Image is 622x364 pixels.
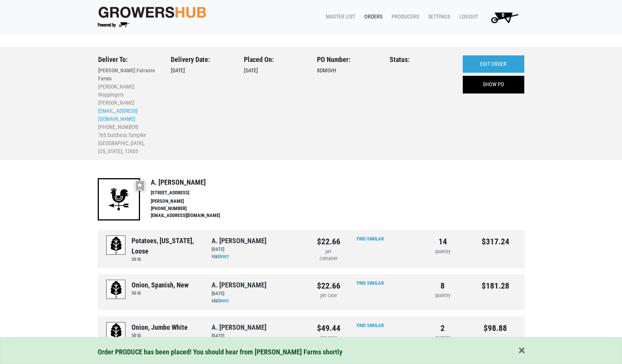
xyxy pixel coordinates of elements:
[390,55,451,64] h3: Status:
[151,178,269,187] h4: A. [PERSON_NAME]
[320,10,358,24] a: Master List
[98,67,155,82] b: [PERSON_NAME] Fairacre Farms
[212,281,267,289] a: A. [PERSON_NAME]
[317,67,336,74] span: 8DMSVH
[98,108,138,122] a: [EMAIL_ADDRESS][DOMAIN_NAME]
[502,12,504,18] span: 0
[98,139,160,155] li: [GEOGRAPHIC_DATA], [US_STATE], 12603
[107,236,126,255] img: placeholder-variety-43d6402dacf2d531de610a020419775a.svg
[475,280,516,292] div: $181.28
[98,123,160,131] li: [PHONE_NUMBER]
[212,332,305,347] div: via
[132,280,188,290] div: Onion, Spanish, New
[435,292,450,298] span: quantity
[385,10,422,24] a: Producers
[481,10,525,25] a: 0
[317,292,340,299] div: per case
[435,335,450,341] span: quantity
[317,334,340,342] div: per case
[212,237,267,245] a: A. [PERSON_NAME]
[422,10,453,24] a: Settings
[244,55,305,64] h3: Placed On:
[217,298,229,304] a: Direct
[244,55,305,156] div: [DATE]
[463,55,524,73] a: EDIT ORDER
[132,256,200,262] h6: 50 lb
[317,248,340,263] div: per container
[317,235,340,248] div: $22.66
[357,322,384,328] a: Find Similar
[212,323,267,331] a: A. [PERSON_NAME]
[475,322,516,334] div: $98.88
[212,290,305,305] div: via
[212,246,305,253] div: [DATE]
[151,189,269,197] li: [STREET_ADDRESS]
[151,212,269,219] li: [EMAIL_ADDRESS][DOMAIN_NAME]
[107,280,126,299] img: placeholder-variety-43d6402dacf2d531de610a020419775a.svg
[98,178,140,220] img: 22-9b480c55cff4f9832ac5d9578bf63b94.png
[475,235,516,248] div: $317.24
[453,10,481,24] a: Logout
[98,99,160,107] li: [PERSON_NAME]
[132,290,188,296] h6: 50 lb
[132,322,188,332] div: Onion, Jumbo White
[357,236,384,242] a: Find Similar
[98,22,130,28] img: Powered by Big Wheelbarrow
[422,322,463,334] div: 2
[217,254,229,259] a: Direct
[151,198,269,205] li: [PERSON_NAME]
[98,83,160,99] li: [PERSON_NAME] Wappingers
[463,76,524,94] a: SHOW PO
[171,55,232,64] h3: Delivery Date:
[317,280,340,292] div: $22.66
[98,5,207,19] img: original-fc7597fdc6adbb9d0e2ae620e786d1a2.jpg
[212,246,305,260] div: via
[212,332,305,340] div: [DATE]
[98,55,160,64] h3: Deliver To:
[132,332,188,338] h6: 50 lb
[98,347,525,357] div: Order PRODUCE has been placed! You should hear from [PERSON_NAME] Farms shortly
[422,235,463,248] div: 14
[435,249,450,254] span: quantity
[132,235,200,256] div: Potatoes, [US_STATE], Loose
[317,322,340,334] div: $49.44
[487,10,522,25] img: Cart
[317,55,379,64] h3: PO Number:
[98,131,160,139] li: 765 Dutchess Turnpike
[358,10,385,24] a: Orders
[422,280,463,292] div: 8
[357,280,384,286] a: Find Similar
[151,205,269,212] li: [PHONE_NUMBER]
[212,290,305,297] div: [DATE]
[171,55,232,156] div: [DATE]
[107,322,126,342] img: placeholder-variety-43d6402dacf2d531de610a020419775a.svg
